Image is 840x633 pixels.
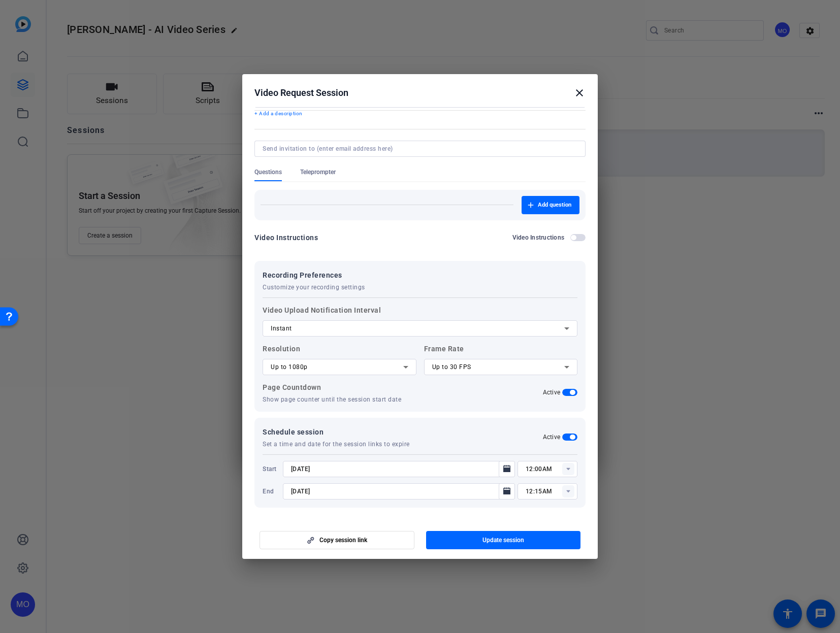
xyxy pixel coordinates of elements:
p: Show page counter until the session start date [263,395,416,404]
span: Set a time and date for the session links to expire [263,440,410,448]
span: Questions [254,168,282,176]
h2: Video Instructions [512,234,565,242]
label: Resolution [263,343,416,375]
input: Choose start date [291,463,497,475]
div: Video Instructions [254,231,318,244]
p: + Add a description [254,110,586,118]
span: Up to 30 FPS [432,363,471,371]
button: Update session [426,531,581,549]
input: Choose expiration date [291,485,497,497]
span: Schedule session [263,426,410,438]
h2: Active [543,388,561,396]
input: Time [526,485,577,497]
span: Recording Preferences [263,269,365,281]
button: Add question [522,196,579,214]
input: Send invitation to (enter email address here) [263,145,573,153]
span: Add question [538,201,571,209]
h2: Active [543,433,561,441]
span: Instant [271,325,292,332]
span: Update session [482,536,524,544]
button: Open calendar [499,461,515,477]
mat-icon: close [573,87,586,99]
span: End [263,487,280,495]
label: Frame Rate [424,343,578,375]
div: Video Request Session [254,87,586,99]
span: Teleprompter [300,168,336,176]
button: Copy session link [260,531,414,549]
label: Video Upload Notification Interval [263,304,577,337]
span: Start [263,465,280,473]
span: Copy session link [319,536,367,544]
span: Customize your recording settings [263,283,365,291]
span: Up to 1080p [271,363,308,371]
button: Open calendar [499,483,515,499]
input: Time [526,463,577,475]
p: Page Countdown [263,381,416,393]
